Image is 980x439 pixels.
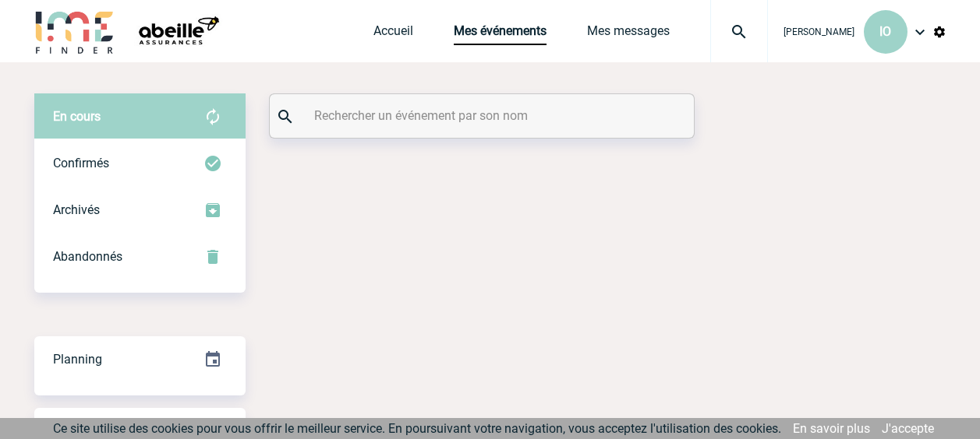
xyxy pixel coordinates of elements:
[34,336,246,383] div: Retrouvez ici tous vos événements organisés par date et état d'avancement
[34,187,246,234] div: Retrouvez ici tous les événements que vous avez décidé d'archiver
[310,104,657,127] input: Rechercher un événement par son nom
[34,9,115,54] img: IME-Finder
[53,202,100,217] span: Archivés
[53,421,781,436] span: Ce site utilise des cookies pour vous offrir le meilleur service. En poursuivant votre navigation...
[454,23,547,45] a: Mes événements
[34,93,246,140] div: Retrouvez ici tous vos évènements avant confirmation
[793,421,870,436] a: En savoir plus
[373,23,413,45] a: Accueil
[53,109,101,124] span: En cours
[882,421,934,436] a: J'accepte
[53,352,102,367] span: Planning
[587,23,670,45] a: Mes messages
[53,249,122,264] span: Abandonnés
[879,24,891,39] span: IO
[34,335,246,381] a: Planning
[34,234,246,280] div: Retrouvez ici tous vos événements annulés
[784,26,854,37] span: [PERSON_NAME]
[53,156,109,170] span: Confirmés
